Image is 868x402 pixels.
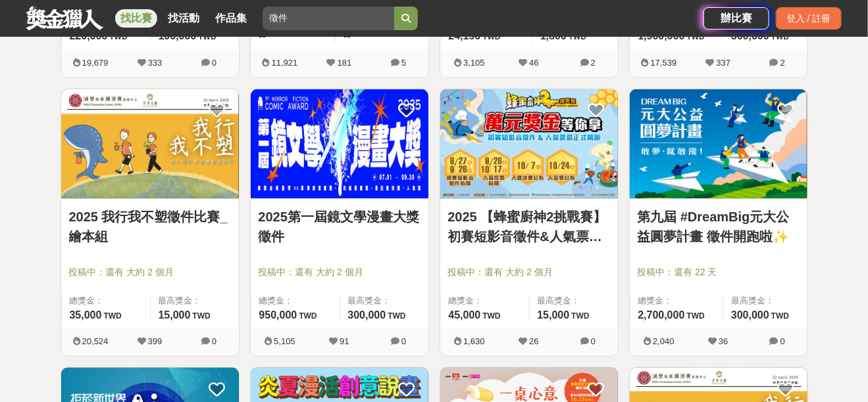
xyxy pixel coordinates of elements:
span: 總獎金： [70,294,142,307]
span: 0 [591,336,596,346]
span: 最高獎金： [731,294,799,307]
span: 300,000 [348,309,386,321]
a: 找活動 [163,9,205,28]
span: 5 [401,58,406,68]
a: 第九屆 #DreamBig元大公益圓夢計畫 徵件開跑啦✨ [638,207,800,246]
a: 辦比賽 [703,7,769,30]
a: Cover Image [440,89,618,200]
span: 最高獎金： [348,294,421,307]
div: 登入 / 註冊 [776,7,842,30]
img: Cover Image [251,89,428,199]
span: 300,000 [731,309,769,321]
span: 投稿中：還有 大約 2 個月 [69,265,231,279]
span: TWD [299,311,317,321]
a: Cover Image [61,89,239,200]
span: TWD [571,311,589,321]
span: TWD [482,32,500,41]
span: TWD [771,32,789,41]
span: TWD [388,311,405,321]
span: 2 [591,58,596,68]
span: 總獎金： [449,294,521,307]
span: 1,630 [463,336,485,346]
span: 5,105 [274,336,295,346]
span: 3,105 [463,58,485,68]
span: TWD [482,311,500,321]
span: 26 [529,336,538,346]
a: Cover Image [251,89,428,200]
span: 46 [529,58,538,68]
span: 投稿中：還有 22 天 [638,265,800,279]
span: 17,539 [651,58,677,68]
span: TWD [192,311,210,321]
span: 最高獎金： [538,294,610,307]
span: 15,000 [538,309,570,321]
span: 總獎金： [638,294,715,307]
a: 2025 我行我不塑徵件比賽_繪本組 [69,207,231,246]
span: TWD [687,32,705,41]
span: 投稿中：還有 大約 2 個月 [448,265,610,279]
span: 0 [401,336,406,346]
span: TWD [687,311,705,321]
span: 337 [717,58,731,68]
a: Cover Image [630,89,807,200]
span: 0 [212,58,217,68]
span: 36 [719,336,728,346]
span: TWD [771,311,789,321]
span: 19,679 [82,58,109,68]
span: TWD [103,311,121,321]
span: 950,000 [259,309,297,321]
span: 399 [148,336,163,346]
a: 2025 【蜂蜜廚神2挑戰賽】初賽短影音徵件&人氣票選正式開跑！ [448,207,610,246]
img: Cover Image [630,89,807,199]
img: Cover Image [61,89,239,199]
span: 20,524 [82,336,109,346]
span: 333 [148,58,163,68]
a: 2025第一屆鏡文學漫畫大獎徵件 [259,207,421,246]
span: 35,000 [70,309,102,321]
span: 總獎金： [259,294,332,307]
input: 這樣Sale也可以： 安聯人壽創意銷售法募集 [263,7,394,30]
span: 0 [212,336,217,346]
a: 作品集 [210,9,252,28]
span: 181 [338,58,352,68]
span: 11,921 [272,58,298,68]
span: 15,000 [159,309,191,321]
span: TWD [109,32,127,41]
span: 2,700,000 [638,309,685,321]
img: Cover Image [440,89,618,199]
span: 2,040 [653,336,675,346]
span: 2 [780,58,785,68]
span: 91 [340,336,349,346]
span: 45,000 [449,309,481,321]
span: 投稿中：還有 大約 2 個月 [259,265,421,279]
span: 最高獎金： [159,294,231,307]
span: 0 [780,336,785,346]
a: 找比賽 [115,9,157,28]
span: TWD [569,32,586,41]
span: TWD [198,32,216,41]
